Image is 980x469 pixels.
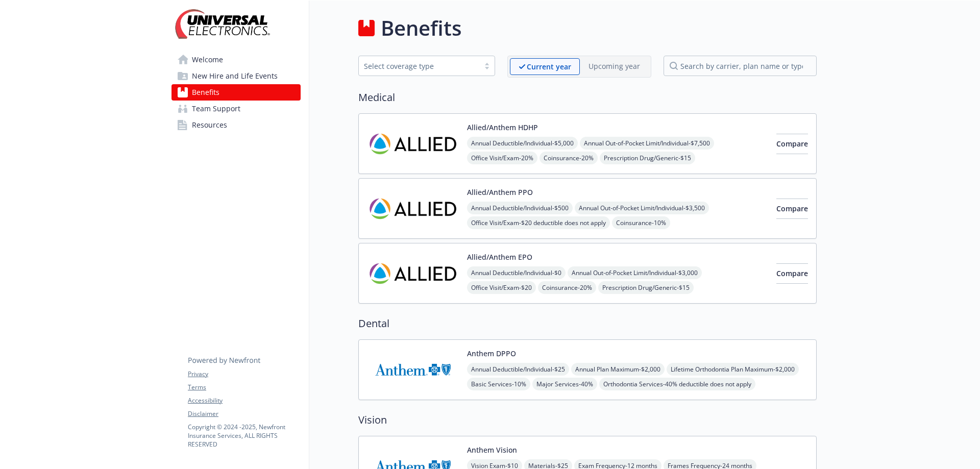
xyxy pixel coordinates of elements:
[600,152,695,164] span: Prescription Drug/Generic - $15
[776,139,808,149] span: Compare
[171,117,301,133] a: Resources
[467,152,537,164] span: Office Visit/Exam - 20%
[568,266,702,279] span: Annual Out-of-Pocket Limit/Individual - $3,000
[367,252,459,295] img: Allied Benefit Systems LLC carrier logo
[467,445,517,455] button: Anthem Vision
[467,137,578,150] span: Annual Deductible/Individual - $5,000
[575,202,709,214] span: Annual Out-of-Pocket Limit/Individual - $3,500
[467,266,566,279] span: Annual Deductible/Individual - $0
[381,13,461,43] h1: Benefits
[467,216,610,229] span: Office Visit/Exam - $20 deductible does not apply
[467,202,573,214] span: Annual Deductible/Individual - $500
[776,263,808,284] button: Compare
[188,423,300,449] p: Copyright © 2024 - 2025 , Newfront Insurance Services, ALL RIGHTS RESERVED
[467,378,530,390] span: Basic Services - 10%
[367,187,459,230] img: Allied Benefit Systems LLC carrier logo
[467,348,516,359] button: Anthem DPPO
[358,412,817,428] h2: Vision
[527,61,571,72] p: Current year
[776,204,808,213] span: Compare
[571,363,665,376] span: Annual Plan Maximum - $2,000
[776,199,808,219] button: Compare
[188,383,300,392] a: Terms
[171,68,301,84] a: New Hire and Life Events
[467,122,538,133] button: Allied/Anthem HDHP
[188,409,300,418] a: Disclaimer
[364,61,474,71] div: Select coverage type
[171,52,301,68] a: Welcome
[532,378,597,390] span: Major Services - 40%
[192,68,278,84] span: New Hire and Life Events
[358,316,817,331] h2: Dental
[188,369,300,379] a: Privacy
[580,137,714,150] span: Annual Out-of-Pocket Limit/Individual - $7,500
[776,134,808,154] button: Compare
[467,187,533,198] button: Allied/Anthem PPO
[664,56,817,76] input: search by carrier, plan name or type
[467,281,536,294] span: Office Visit/Exam - $20
[540,152,598,164] span: Coinsurance - 20%
[358,90,817,105] h2: Medical
[776,268,808,278] span: Compare
[192,84,219,101] span: Benefits
[598,281,694,294] span: Prescription Drug/Generic - $15
[192,52,223,68] span: Welcome
[171,84,301,101] a: Benefits
[367,122,459,165] img: Allied Benefit Systems LLC carrier logo
[538,281,596,294] span: Coinsurance - 20%
[188,396,300,405] a: Accessibility
[467,363,569,376] span: Annual Deductible/Individual - $25
[599,378,755,390] span: Orthodontia Services - 40% deductible does not apply
[667,363,799,376] span: Lifetime Orthodontia Plan Maximum - $2,000
[580,58,649,75] span: Upcoming year
[192,117,227,133] span: Resources
[192,101,240,117] span: Team Support
[367,348,459,391] img: Anthem Blue Cross carrier logo
[612,216,670,229] span: Coinsurance - 10%
[589,61,640,71] p: Upcoming year
[171,101,301,117] a: Team Support
[467,252,532,262] button: Allied/Anthem EPO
